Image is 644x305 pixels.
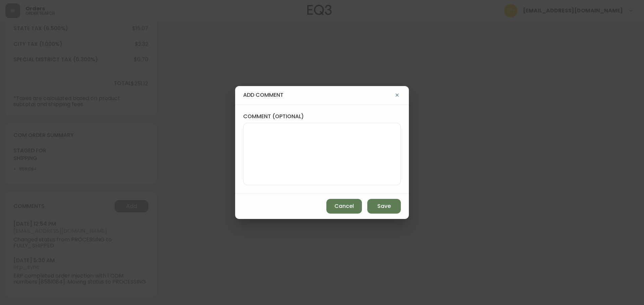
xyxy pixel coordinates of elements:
[334,203,354,210] span: Cancel
[243,113,401,120] label: comment (optional)
[326,199,362,214] button: Cancel
[243,91,393,99] h4: add comment
[377,203,391,210] span: Save
[367,199,401,214] button: Save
